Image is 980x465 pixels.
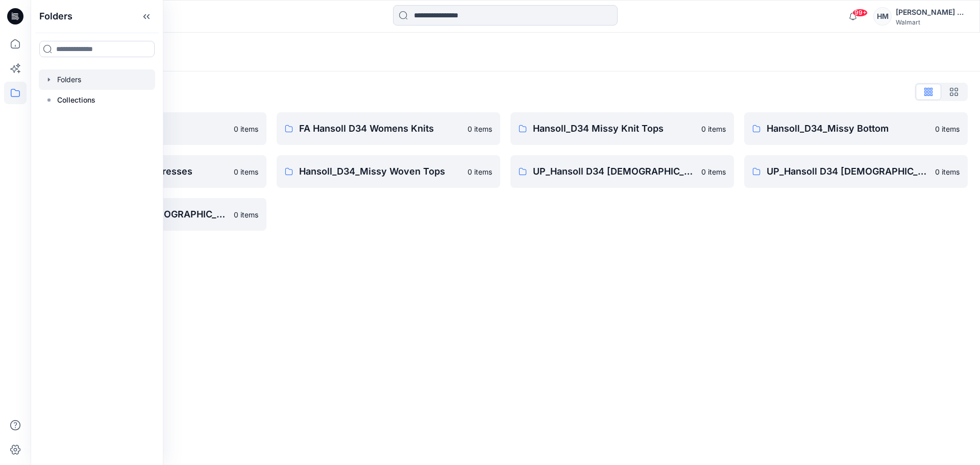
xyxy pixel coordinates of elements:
p: 0 items [935,166,960,177]
div: Walmart [896,18,967,26]
p: Hansoll_D34 Missy Knit Tops [533,121,695,136]
p: Hansoll_D34_Missy Bottom [767,121,929,136]
p: 0 items [701,166,726,177]
a: Hansoll_D34_Missy Woven Tops0 items [277,155,500,188]
p: FA Hansoll D34 Womens Knits [299,121,461,136]
p: 0 items [234,209,258,220]
p: 0 items [468,124,492,134]
a: UP_Hansoll D34 [DEMOGRAPHIC_DATA] Bottoms0 items [510,155,734,188]
p: Collections [57,94,95,106]
p: 0 items [701,124,726,134]
div: [PERSON_NAME] Missy Team [896,6,967,18]
p: Hansoll_D34_Missy Woven Tops [299,164,461,179]
div: HM [873,7,892,26]
p: 0 items [468,166,492,177]
p: UP_Hansoll D34 [DEMOGRAPHIC_DATA] Bottoms [533,164,695,179]
a: FA Hansoll D34 Womens Knits0 items [277,112,500,145]
p: 0 items [935,124,960,134]
a: Hansoll_D34 Missy Knit Tops0 items [510,112,734,145]
p: 0 items [234,166,258,177]
a: UP_Hansoll D34 [DEMOGRAPHIC_DATA] Dresses0 items [744,155,968,188]
span: 99+ [852,9,868,17]
p: 0 items [234,124,258,134]
a: Hansoll_D34_Missy Bottom0 items [744,112,968,145]
p: UP_Hansoll D34 [DEMOGRAPHIC_DATA] Dresses [767,164,929,179]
